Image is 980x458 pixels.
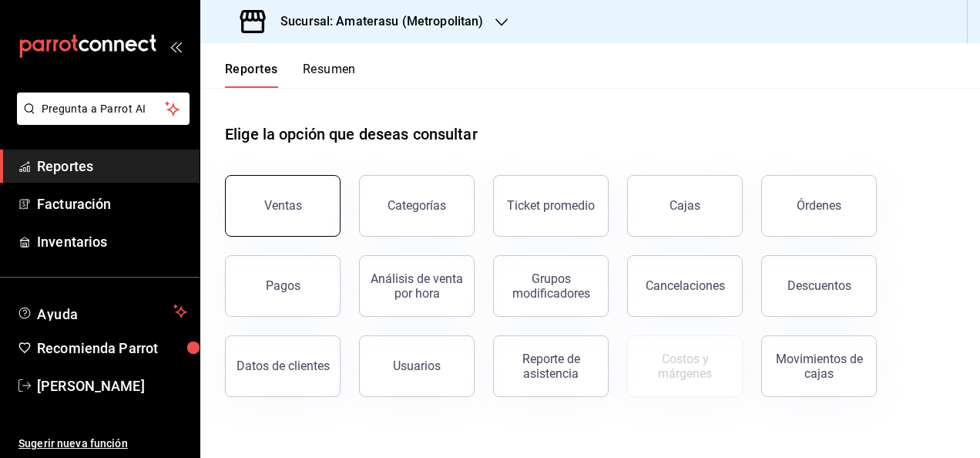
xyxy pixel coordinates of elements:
[264,198,302,213] div: Ventas
[37,231,187,252] span: Inventarios
[761,255,877,317] button: Descuentos
[787,278,851,293] div: Descuentos
[225,255,341,317] button: Pagos
[268,12,483,31] h3: Sucursal: Amaterasu (Metropolitan)
[359,335,475,397] button: Usuarios
[37,375,187,396] span: [PERSON_NAME]
[503,271,599,301] div: Grupos modificadores
[507,198,595,213] div: Ticket promedio
[359,175,475,237] button: Categorías
[637,352,733,381] div: Costos y márgenes
[771,352,867,381] div: Movimientos de cajas
[17,93,190,125] button: Pregunta a Parrot AI
[359,255,475,317] button: Análisis de venta por hora
[761,175,877,237] button: Órdenes
[11,112,190,128] a: Pregunta a Parrot AI
[761,335,877,397] button: Movimientos de cajas
[225,335,341,397] button: Datos de clientes
[169,40,182,52] button: open_drawer_menu
[225,62,278,88] button: Reportes
[225,62,356,88] div: navigation tabs
[225,175,341,237] button: Ventas
[225,123,478,146] h1: Elige la opción que deseas consultar
[493,175,609,237] button: Ticket promedio
[493,335,609,397] button: Reporte de asistencia
[670,198,700,213] div: Cajas
[237,359,330,373] div: Datos de clientes
[627,255,743,317] button: Cancelaciones
[627,335,743,397] button: Contrata inventarios para ver este reporte
[37,302,167,321] span: Ayuda
[266,278,300,293] div: Pagos
[646,278,725,293] div: Cancelaciones
[503,352,599,381] div: Reporte de asistencia
[627,175,743,237] button: Cajas
[42,101,166,117] span: Pregunta a Parrot AI
[388,198,446,213] div: Categorías
[37,194,187,214] span: Facturación
[369,271,465,301] div: Análisis de venta por hora
[18,436,187,452] span: Sugerir nueva función
[493,255,609,317] button: Grupos modificadores
[797,198,841,213] div: Órdenes
[303,62,356,88] button: Resumen
[37,156,187,177] span: Reportes
[37,338,187,359] span: Recomienda Parrot
[393,359,441,373] div: Usuarios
